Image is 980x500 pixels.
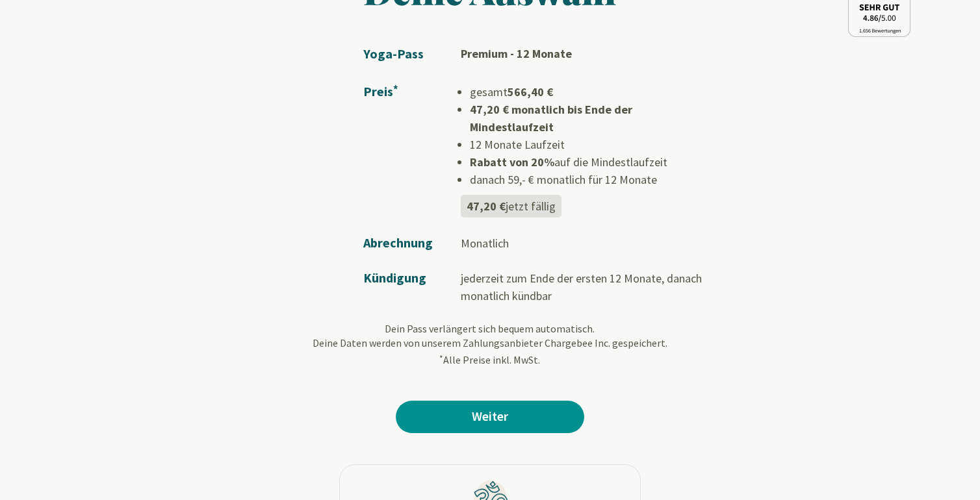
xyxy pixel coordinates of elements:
[255,321,725,368] p: Dein Pass verlängert sich bequem automatisch. Deine Daten werden von unserem Zahlungsanbieter Cha...
[363,44,461,64] td: Yoga-Pass
[461,195,561,218] div: jetzt fällig
[470,171,714,188] li: danach 59,- € monatlich für 12 Monate
[470,83,714,101] li: gesamt
[461,218,714,253] td: Monatlich
[461,44,714,64] td: Premium - 12 Monate
[508,84,553,99] b: 566,40 €
[467,199,506,214] b: 47,20 €
[363,64,461,218] td: Preis
[363,218,461,253] td: Abrechnung
[470,102,632,134] strong: 47,20 € monatlich bis Ende der Mindestlaufzeit
[363,253,461,305] td: Kündigung
[470,136,714,153] li: 12 Monate Laufzeit
[470,153,714,171] li: auf die Mindestlaufzeit
[461,253,714,305] td: jederzeit zum Ende der ersten 12 Monate, danach monatlich kündbar
[396,401,584,433] a: Weiter
[470,155,554,169] b: Rabatt von 20%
